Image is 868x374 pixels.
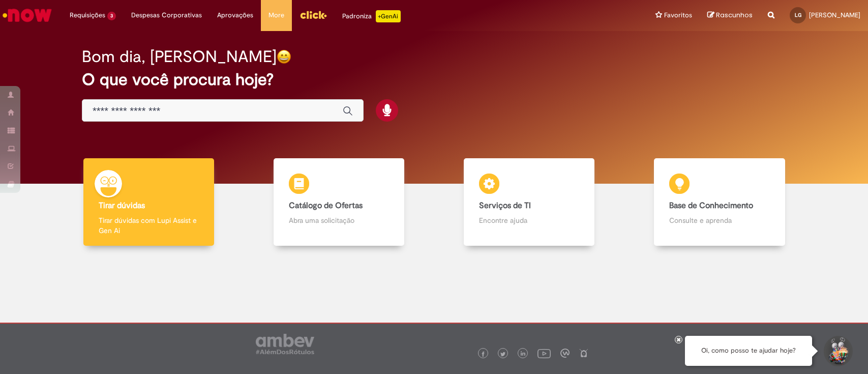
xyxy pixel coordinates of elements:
[795,12,801,18] span: LG
[53,158,244,246] a: Tirar dúvidas Tirar dúvidas com Lupi Assist e Gen Ai
[99,215,199,236] p: Tirar dúvidas com Lupi Assist e Gen Ai
[300,7,327,22] img: click_logo_yellow_360x200.png
[217,10,253,20] span: Aprovações
[707,11,753,20] a: Rascunhos
[277,49,291,64] img: happy-face.png
[131,10,202,20] span: Despesas Corporativas
[1,5,53,25] img: ServiceNow
[624,158,815,246] a: Base de Conhecimento Consulte e aprenda
[268,10,284,20] span: More
[434,158,624,246] a: Serviços de TI Encontre ajuda
[685,336,812,366] div: Oi, como posso te ajudar hoje?
[479,200,531,211] b: Serviços de TI
[500,352,505,357] img: logo_footer_twitter.png
[342,10,401,22] div: Padroniza
[521,351,526,357] img: logo_footer_linkedin.png
[537,347,551,360] img: logo_footer_youtube.png
[107,12,116,20] span: 3
[99,200,145,211] b: Tirar dúvidas
[669,215,769,225] p: Consulte e aprenda
[579,349,588,358] img: logo_footer_naosei.png
[809,11,860,19] span: [PERSON_NAME]
[669,200,753,211] b: Base de Conhecimento
[716,10,753,20] span: Rascunhos
[481,352,486,357] img: logo_footer_facebook.png
[664,10,692,20] span: Favoritos
[560,349,570,358] img: logo_footer_workplace.png
[289,200,363,211] b: Catálogo de Ofertas
[82,48,277,66] h2: Bom dia, [PERSON_NAME]
[256,334,314,354] img: logo_footer_ambev_rotulo_gray.png
[822,336,853,366] button: Iniciar Conversa de Suporte
[289,215,389,225] p: Abra uma solicitação
[479,215,579,225] p: Encontre ajuda
[376,10,401,22] p: +GenAi
[70,10,105,20] span: Requisições
[244,158,434,246] a: Catálogo de Ofertas Abra uma solicitação
[82,71,786,89] h2: O que você procura hoje?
